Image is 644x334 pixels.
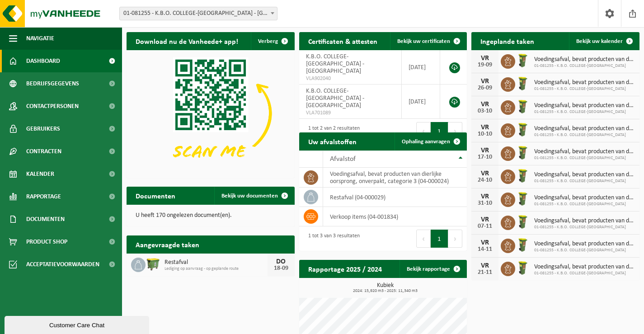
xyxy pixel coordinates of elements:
button: Previous [416,230,431,248]
div: 31-10 [476,200,494,207]
span: Voedingsafval, bevat producten van dierlijke oorsprong, onverpakt, categorie 3 [534,171,635,179]
h2: Uw afvalstoffen [299,132,366,150]
img: WB-0060-HPE-GN-50 [515,76,531,91]
span: Bedrijfsgegevens [26,72,79,95]
span: 01-081255 - K.B.O. COLLEGE-[GEOGRAPHIC_DATA] [534,271,635,276]
img: WB-0060-HPE-GN-50 [515,191,531,207]
button: Next [448,230,462,248]
span: 01-081255 - K.B.O. COLLEGE-[GEOGRAPHIC_DATA] [534,132,635,138]
h2: Ingeplande taken [471,32,543,50]
h2: Documenten [127,187,184,204]
div: 21-11 [476,269,494,276]
div: VR [476,216,494,223]
span: Acceptatievoorwaarden [26,253,99,276]
div: VR [476,193,494,200]
iframe: chat widget [5,314,151,334]
button: Next [448,122,462,140]
td: verkoop items (04-001834) [323,207,467,226]
a: Bekijk uw certificaten [390,32,466,50]
span: K.B.O. COLLEGE-[GEOGRAPHIC_DATA] - [GEOGRAPHIC_DATA] [306,53,364,75]
span: Documenten [26,208,65,231]
span: Bekijk uw certificaten [397,38,450,44]
span: Kalender [26,163,54,185]
h2: Certificaten & attesten [299,32,386,50]
span: Voedingsafval, bevat producten van dierlijke oorsprong, onverpakt, categorie 3 [534,148,635,155]
div: 17-10 [476,154,494,160]
a: Bekijk uw kalender [569,32,639,50]
img: WB-0060-HPE-GN-50 [515,214,531,230]
button: 1 [431,230,448,248]
div: VR [476,262,494,269]
td: [DATE] [402,85,440,119]
span: 01-081255 - K.B.O. COLLEGE-SLEUTELBOS - OUDENAARDE [120,7,277,20]
div: 18-09 [272,265,290,272]
span: Voedingsafval, bevat producten van dierlijke oorsprong, onverpakt, categorie 3 [534,125,635,132]
span: VLA701089 [306,109,395,117]
a: Ophaling aanvragen [395,132,466,151]
div: 1 tot 2 van 2 resultaten [304,121,360,141]
span: Navigatie [26,27,54,50]
div: VR [476,55,494,62]
button: Previous [416,122,431,140]
span: Voedingsafval, bevat producten van dierlijke oorsprong, onverpakt, categorie 3 [534,263,635,271]
span: Gebruikers [26,118,60,140]
img: WB-0060-HPE-GN-50 [515,168,531,183]
span: K.B.O. COLLEGE-[GEOGRAPHIC_DATA] - [GEOGRAPHIC_DATA] [306,88,364,109]
span: 01-081255 - K.B.O. COLLEGE-[GEOGRAPHIC_DATA] [534,109,635,115]
span: Contactpersonen [26,95,79,118]
span: Dashboard [26,50,60,72]
img: WB-0060-HPE-GN-50 [515,260,531,276]
h2: Download nu de Vanheede+ app! [127,32,247,50]
h3: Kubiek [304,282,467,293]
img: WB-0060-HPE-GN-50 [515,53,531,68]
span: Voedingsafval, bevat producten van dierlijke oorsprong, onverpakt, categorie 3 [534,79,635,86]
span: 2024: 15,920 m3 - 2025: 11,340 m3 [304,289,467,293]
div: VR [476,239,494,246]
img: WB-0060-HPE-GN-50 [515,122,531,137]
img: WB-0060-HPE-GN-50 [515,237,531,253]
div: VR [476,170,494,177]
div: VR [476,124,494,131]
td: [DATE] [402,50,440,85]
div: 26-09 [476,85,494,91]
div: VR [476,101,494,108]
img: WB-0060-HPE-GN-50 [515,145,531,160]
span: Voedingsafval, bevat producten van dierlijke oorsprong, onverpakt, categorie 3 [534,102,635,109]
img: WB-1100-HPE-GN-50 [146,256,161,272]
div: DO [272,258,290,265]
span: Product Shop [26,231,67,253]
div: 1 tot 3 van 3 resultaten [304,229,360,249]
div: VR [476,78,494,85]
span: Contracten [26,140,61,163]
div: 19-09 [476,62,494,68]
td: restafval (04-000029) [323,188,467,207]
button: Verberg [251,32,294,50]
span: Afvalstof [330,155,356,163]
a: Bekijk uw documenten [214,187,294,205]
span: Lediging op aanvraag - op geplande route [165,266,268,272]
span: 01-081255 - K.B.O. COLLEGE-[GEOGRAPHIC_DATA] [534,155,635,161]
span: Voedingsafval, bevat producten van dierlijke oorsprong, onverpakt, categorie 3 [534,194,635,202]
span: Bekijk uw documenten [221,193,278,199]
div: VR [476,147,494,154]
h2: Rapportage 2025 / 2024 [299,260,391,278]
div: 14-11 [476,246,494,253]
span: 01-081255 - K.B.O. COLLEGE-[GEOGRAPHIC_DATA] [534,86,635,92]
span: Restafval [165,259,268,266]
button: 1 [431,122,448,140]
div: 07-11 [476,223,494,230]
p: U heeft 170 ongelezen document(en). [136,212,286,219]
span: VLA902040 [306,75,395,82]
span: Bekijk uw kalender [576,38,623,44]
span: 01-081255 - K.B.O. COLLEGE-[GEOGRAPHIC_DATA] [534,63,635,69]
a: Bekijk rapportage [400,260,466,278]
img: Download de VHEPlus App [127,50,295,176]
div: 24-10 [476,177,494,183]
span: 01-081255 - K.B.O. COLLEGE-[GEOGRAPHIC_DATA] [534,225,635,230]
span: 01-081255 - K.B.O. COLLEGE-SLEUTELBOS - OUDENAARDE [119,7,277,20]
span: 01-081255 - K.B.O. COLLEGE-[GEOGRAPHIC_DATA] [534,248,635,253]
span: Rapportage [26,185,61,208]
span: Voedingsafval, bevat producten van dierlijke oorsprong, onverpakt, categorie 3 [534,217,635,225]
span: Ophaling aanvragen [402,139,450,145]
